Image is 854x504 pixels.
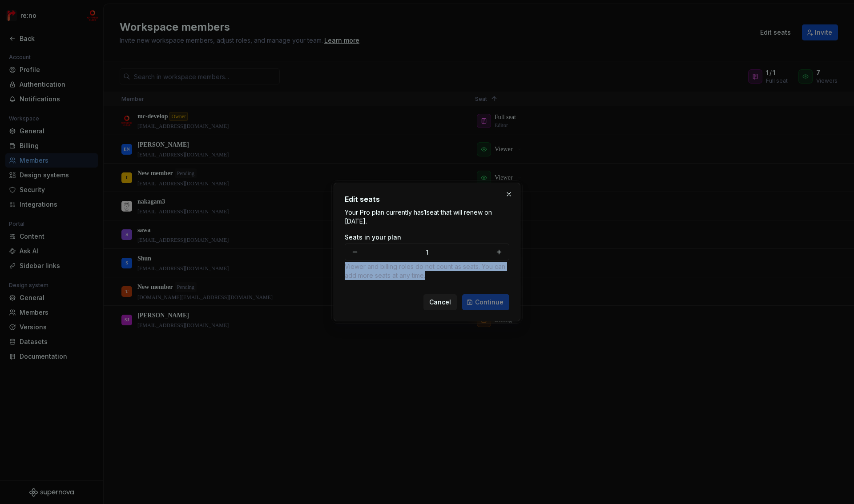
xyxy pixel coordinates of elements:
p: Viewer and billing roles do not count as seats. You can add more seats at any time. [345,262,509,280]
h2: Edit seats [345,194,509,204]
label: Seats in your plan [345,233,401,242]
b: 1 [424,208,427,216]
button: Cancel [423,294,457,310]
p: Your Pro plan currently has seat that will renew on [DATE]. [345,208,509,226]
span: Cancel [429,298,451,307]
